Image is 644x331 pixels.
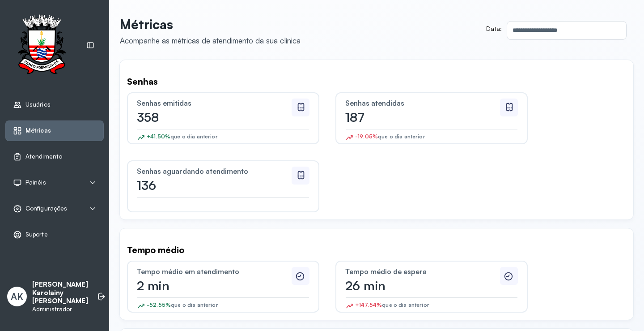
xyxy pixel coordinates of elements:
div: 26 min [345,279,457,292]
div: Tempo médio [127,245,626,255]
img: Logotipo do estabelecimento [9,14,74,77]
span: Suporte [25,231,48,238]
div: que o dia anterior [355,133,425,144]
a: Métricas [13,126,96,135]
div: Acompanhe as métricas de atendimento da sua clínica [120,36,301,45]
div: que o dia anterior [147,133,218,144]
a: Atendimento [13,152,96,161]
div: Data: [486,25,502,33]
div: 187 [345,111,457,124]
span: Atendimento [25,153,62,160]
span: +147.54% [355,301,382,308]
span: -19.05% [355,133,378,140]
div: Senhas aguardando atendimento [137,167,289,176]
p: Administrador [32,305,88,313]
div: Tempo médio de espera [345,267,497,276]
span: AK [11,291,23,302]
div: Senhas emitidas [137,99,289,107]
span: Usuários [25,101,51,108]
span: Painéis [25,179,46,186]
span: Métricas [25,127,51,134]
div: Senhas [127,76,626,87]
span: +41.50% [147,133,170,140]
p: [PERSON_NAME] Karolainy [PERSON_NAME] [32,280,88,305]
a: Usuários [13,100,96,109]
p: Métricas [120,16,301,32]
div: que o dia anterior [147,301,218,312]
div: Tempo médio em atendimento [137,267,289,276]
div: que o dia anterior [355,301,429,312]
div: Senhas atendidas [345,99,497,107]
div: 358 [137,111,249,124]
span: -52.55% [147,301,171,308]
div: 136 [137,179,249,192]
div: 2 min [137,279,249,292]
span: Configurações [25,205,67,212]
